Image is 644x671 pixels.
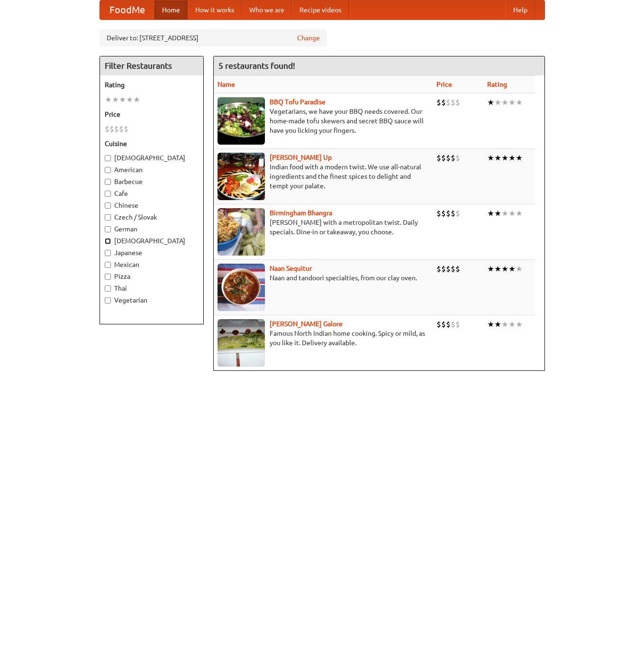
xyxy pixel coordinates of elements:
a: Change [297,33,320,43]
label: Vegetarian [105,295,199,305]
li: ★ [487,153,494,163]
a: BBQ Tofu Paradise [270,98,326,106]
li: ★ [494,319,501,330]
img: curryup.jpg [218,153,265,200]
a: Rating [487,81,507,88]
li: $ [441,319,446,330]
li: ★ [501,97,508,108]
li: $ [455,319,460,330]
li: $ [441,97,446,108]
li: $ [436,264,441,274]
a: Name [218,81,235,88]
li: $ [124,124,128,134]
a: Home [154,0,188,19]
label: [DEMOGRAPHIC_DATA] [105,153,199,163]
p: Famous North Indian home cooking. Spicy or mild, as you like it. Delivery available. [218,329,429,348]
li: ★ [501,208,508,219]
li: ★ [105,94,112,105]
label: [DEMOGRAPHIC_DATA] [105,236,199,246]
a: Who we are [242,0,292,19]
label: Czech / Slovak [105,212,199,222]
p: Naan and tandoori specialties, from our clay oven. [218,273,429,283]
input: [DEMOGRAPHIC_DATA] [105,238,111,244]
label: Pizza [105,272,199,281]
label: German [105,224,199,234]
li: $ [436,208,441,219]
li: $ [436,153,441,163]
li: $ [451,97,455,108]
img: naansequitur.jpg [218,264,265,311]
li: $ [441,153,446,163]
input: Vegetarian [105,297,111,303]
li: ★ [494,97,501,108]
li: $ [446,153,451,163]
li: $ [436,319,441,330]
a: Help [506,0,535,19]
img: bhangra.jpg [218,208,265,256]
label: Chinese [105,201,199,210]
li: ★ [501,264,508,274]
input: Barbecue [105,179,111,185]
a: How it works [188,0,242,19]
li: ★ [487,264,494,274]
li: $ [455,208,460,219]
li: $ [455,97,460,108]
li: ★ [516,97,523,108]
li: ★ [119,94,126,105]
li: $ [441,264,446,274]
li: ★ [516,264,523,274]
ng-pluralize: 5 restaurants found! [218,61,295,70]
li: $ [455,264,460,274]
li: ★ [508,208,516,219]
a: FoodMe [100,0,154,19]
li: ★ [508,319,516,330]
li: $ [446,264,451,274]
li: $ [451,208,455,219]
li: ★ [487,319,494,330]
p: Indian food with a modern twist. We use all-natural ingredients and the finest spices to delight ... [218,162,429,191]
li: ★ [112,94,119,105]
a: Price [436,81,452,88]
h5: Price [105,110,199,119]
label: Mexican [105,260,199,269]
li: ★ [133,94,140,105]
h5: Cuisine [105,139,199,148]
li: $ [114,124,119,134]
li: ★ [487,208,494,219]
p: Vegetarians, we have your BBQ needs covered. Our home-made tofu skewers and secret BBQ sauce will... [218,107,429,135]
p: [PERSON_NAME] with a metropolitan twist. Daily specials. Dine-in or takeaway, you choose. [218,218,429,237]
a: [PERSON_NAME] Galore [270,320,343,328]
a: Naan Sequitur [270,265,312,272]
li: ★ [501,319,508,330]
li: ★ [508,153,516,163]
input: Cafe [105,191,111,197]
h5: Rating [105,80,199,90]
li: $ [446,97,451,108]
label: Thai [105,284,199,293]
a: Recipe videos [292,0,349,19]
li: ★ [494,208,501,219]
li: ★ [501,153,508,163]
input: American [105,167,111,173]
div: Deliver to: [STREET_ADDRESS] [100,29,327,46]
li: $ [109,124,114,134]
input: Chinese [105,202,111,209]
li: $ [441,208,446,219]
li: $ [446,208,451,219]
b: Birmingham Bhangra [270,209,332,217]
input: [DEMOGRAPHIC_DATA] [105,155,111,161]
label: Japanese [105,248,199,257]
label: Cafe [105,189,199,198]
input: Czech / Slovak [105,214,111,221]
label: Barbecue [105,177,199,186]
li: ★ [494,264,501,274]
h4: Filter Restaurants [100,56,203,75]
li: $ [436,97,441,108]
li: $ [455,153,460,163]
li: ★ [516,319,523,330]
b: [PERSON_NAME] Up [270,154,332,161]
li: ★ [126,94,133,105]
